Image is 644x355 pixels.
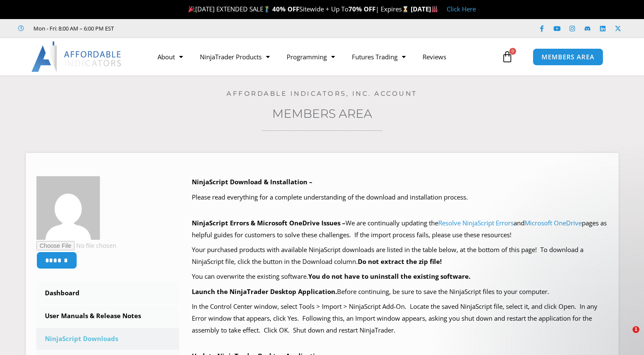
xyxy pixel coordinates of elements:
strong: 70% OFF [348,5,376,13]
a: NinjaScript Downloads [36,328,180,350]
a: Reviews [414,47,455,67]
span: [DATE] EXTENDED SALE Sitewide + Up To | Expires [186,5,411,13]
img: LogoAI | Affordable Indicators – NinjaTrader [31,42,122,72]
a: MEMBERS AREA [533,48,603,66]
strong: [DATE] [411,5,438,13]
img: 🏭 [431,6,438,12]
a: Members Area [272,106,372,121]
iframe: Customer reviews powered by Trustpilot [126,24,253,33]
img: 🎉 [188,6,195,12]
iframe: Intercom live chat [615,326,636,347]
a: Programming [278,47,343,67]
a: NinjaTrader Products [191,47,278,67]
a: Resolve NinjaScript Errors [438,219,514,227]
img: 🏌️‍♂️ [264,6,270,12]
a: Microsoft OneDrive [525,219,582,227]
a: Dashboard [36,282,180,304]
a: User Manuals & Release Notes [36,305,180,327]
span: 0 [509,48,516,55]
b: Launch the NinjaTrader Desktop Application. [192,287,337,296]
b: You do not have to uninstall the existing software. [308,272,470,280]
a: About [149,47,191,67]
p: Your purchased products with available NinjaScript downloads are listed in the table below, at th... [192,244,608,268]
p: Please read everything for a complete understanding of the download and installation process. [192,191,608,203]
img: ⌛ [402,6,409,12]
b: NinjaScript Errors & Microsoft OneDrive Issues – [192,219,345,227]
p: In the Control Center window, select Tools > Import > NinjaScript Add-On. Locate the saved NinjaS... [192,301,608,336]
p: Before continuing, be sure to save the NinjaScript files to your computer. [192,286,608,298]
span: MEMBERS AREA [542,54,594,60]
p: You can overwrite the existing software. [192,271,608,283]
p: We are continually updating the and pages as helpful guides for customers to solve these challeng... [192,217,608,241]
a: Futures Trading [343,47,414,67]
span: 1 [633,326,639,333]
b: NinjaScript Download & Installation – [192,177,312,186]
a: Affordable Indicators, Inc. Account [227,89,417,97]
a: 0 [489,44,526,69]
strong: 40% OFF [272,5,299,13]
span: Mon - Fri: 8:00 AM – 6:00 PM EST [31,23,114,33]
img: 981f0546d1ba4e53201d04596191b196459c2895fb9ce6d24865f1109c87d435 [36,176,100,240]
nav: Menu [149,47,499,67]
b: Do not extract the zip file! [358,257,442,266]
a: Click Here [447,5,476,13]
